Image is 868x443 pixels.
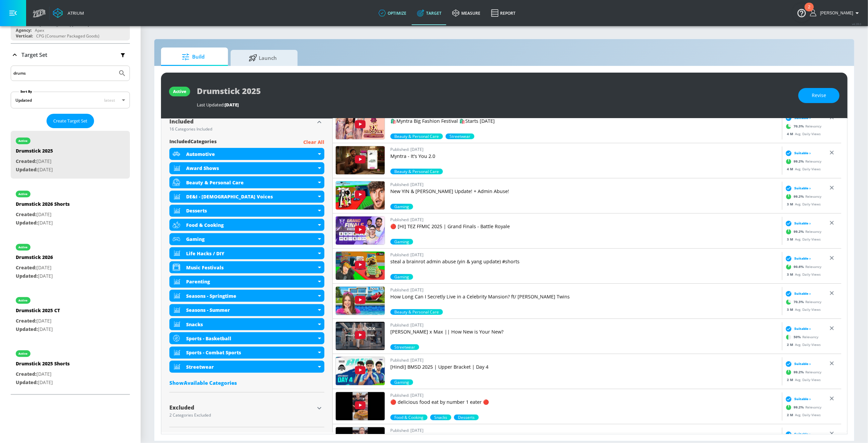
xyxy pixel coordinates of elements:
[784,342,821,347] div: Avg. Daily Views
[798,88,840,103] button: Revise
[186,349,316,356] div: Sports - Combat Sports
[390,399,779,406] p: 🔴 delicious food eat by number 1 eater 🔴
[173,89,186,94] div: active
[794,335,802,340] span: 50 %
[169,127,314,131] div: 16 Categories Included
[16,27,31,33] div: Agency:
[19,89,33,94] label: Sort By
[19,192,28,196] div: active
[16,318,36,324] span: Created:
[390,274,413,280] span: Gaming
[390,239,413,245] span: Gaming
[412,1,447,25] a: Target
[186,193,316,200] div: DE&I - [DEMOGRAPHIC_DATA] Voices
[169,290,324,302] div: Seasons - Springtime
[794,432,811,437] span: Suitable ›
[784,227,821,237] div: Relevancy
[390,379,413,385] span: Gaming
[787,272,795,276] span: 3 M
[784,290,811,297] div: Suitable ›
[16,360,70,370] div: Drumstick 2025 Shorts
[784,255,811,262] div: Suitable ›
[186,236,316,242] div: Gaming
[16,264,53,272] p: [DATE]
[390,204,413,209] span: Gaming
[787,412,795,417] span: 2 M
[784,201,821,206] div: Avg. Daily Views
[11,344,130,391] div: activeDrumstick 2025 ShortsCreated:[DATE]Updated:[DATE]
[169,318,324,330] div: Snacks
[11,131,130,179] div: activeDrumstick 2025Created:[DATE]Updated:[DATE]
[11,290,130,338] div: activeDrumstick 2025 CTCreated:[DATE]Updated:[DATE]
[784,272,821,277] div: Avg. Daily Views
[794,159,805,164] span: 99.2 %
[390,286,779,293] p: Published: [DATE]
[390,181,779,204] a: Published: [DATE]New YIN & [PERSON_NAME] Update! + Admin Abuse!
[454,415,479,420] span: Desserts
[390,415,427,420] span: Food & Cooking
[186,222,316,228] div: Food & Cooking
[169,361,324,373] div: Streetwear
[169,138,217,147] span: included Categories
[390,251,779,274] a: Published: [DATE]steal a brainrot admin abuse (yin & yang update) #shorts
[808,7,810,16] div: 2
[336,252,385,280] img: GgAWq-WDkwU
[11,44,130,66] div: Target Set
[430,415,451,420] span: Snacks
[794,291,811,296] span: Suitable ›
[16,254,53,264] div: Drumstick 2026
[787,166,795,171] span: 4 M
[186,151,316,157] div: Automotive
[16,272,53,280] p: [DATE]
[784,121,821,131] div: Relevancy
[16,326,38,332] span: Updated:
[186,278,316,285] div: Parenting
[794,256,811,261] span: Suitable ›
[168,49,219,65] span: Build
[186,293,316,299] div: Seasons - Springtime
[390,204,413,209] div: 99.2%
[186,364,316,370] div: Streetwear
[16,166,38,173] span: Updated:
[390,216,779,239] a: Published: [DATE]🔴 [HI] TEZ FFMIC 2025 | Grand Finals - Battle Royale
[11,237,130,285] div: activeDrumstick 2026Created:[DATE]Updated:[DATE]
[390,188,779,195] p: New YIN & [PERSON_NAME] Update! + Admin Abuse!
[787,237,795,241] span: 3 M
[336,111,385,139] img: 8Q1sI_lNU-g
[169,233,324,245] div: Gaming
[390,379,413,385] div: 99.2%
[16,210,70,219] p: [DATE]
[390,216,779,223] p: Published: [DATE]
[186,207,316,214] div: Desserts
[390,251,779,258] p: Published: [DATE]
[390,357,779,379] a: Published: [DATE][Hindi] BMSD 2025 | Upper Bracket | Day 4
[784,185,811,191] div: Suitable ›
[784,191,821,201] div: Relevancy
[16,370,70,378] p: [DATE]
[390,134,443,139] div: 70.3%
[36,33,99,39] div: CPG (Consumer Packaged Goods)
[784,150,811,156] div: Suitable ›
[390,322,779,329] p: Published: [DATE]
[794,221,811,226] span: Suitable ›
[11,66,130,394] div: Target Set
[186,307,316,313] div: Seasons - Summer
[390,169,443,174] span: Beauty & Personal Care
[784,412,821,417] div: Avg. Daily Views
[336,181,385,209] img: Zu5OOqfKp_0
[792,3,811,22] button: Open Resource Center, 2 new notifications
[784,325,811,332] div: Suitable ›
[336,322,385,350] img: wEJgJVTzZyM
[19,299,28,302] div: active
[784,332,818,342] div: Relevancy
[784,367,821,377] div: Relevancy
[794,361,811,366] span: Suitable ›
[794,264,805,269] span: 90.6 %
[16,307,60,317] div: Drumstick 2025 CT
[35,27,44,33] div: Apex
[794,194,805,199] span: 99.2 %
[65,10,84,16] div: Atrium
[169,205,324,217] div: Desserts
